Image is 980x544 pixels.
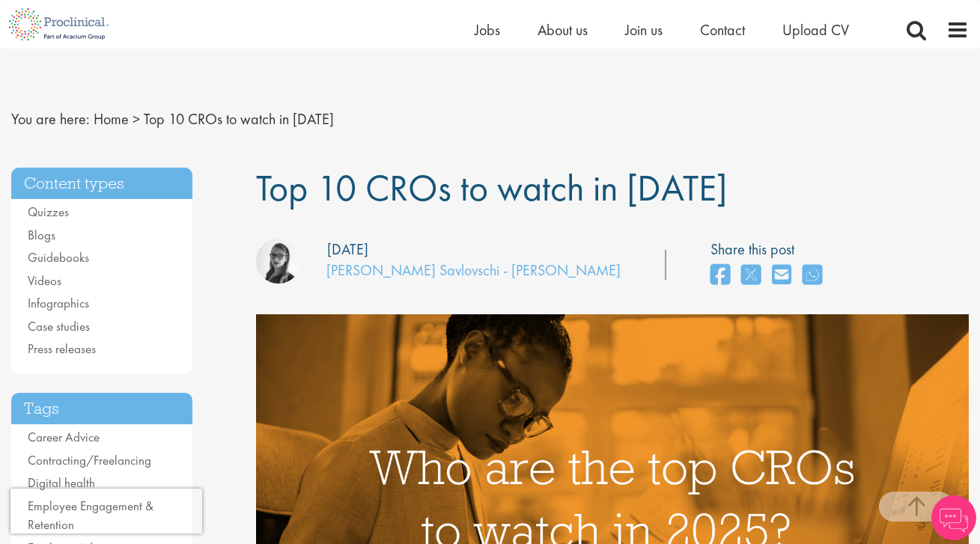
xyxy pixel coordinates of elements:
a: Digital health [28,474,95,491]
a: Infographics [28,295,89,311]
a: share on twitter [741,260,761,292]
a: Guidebooks [28,249,89,266]
a: share on facebook [710,260,730,292]
a: breadcrumb link [94,109,129,129]
a: share on email [772,260,791,292]
h3: Content types [11,168,192,200]
h3: Tags [11,393,192,425]
img: Chatbot [931,495,976,540]
a: Case studies [28,318,90,334]
a: Join us [625,20,663,40]
span: > [133,109,140,129]
img: Theodora Savlovschi - Wicks [256,239,301,284]
label: Share this post [710,239,830,260]
a: [PERSON_NAME] Savlovschi - [PERSON_NAME] [326,260,621,280]
a: Blogs [28,227,55,243]
a: Press releases [28,340,96,357]
iframe: reCAPTCHA [10,489,202,534]
a: Career Advice [28,429,100,445]
a: share on whats app [803,260,822,292]
a: Contracting/Freelancing [28,452,151,468]
a: Videos [28,272,61,289]
a: Jobs [475,20,500,40]
a: Quizzes [28,204,69,220]
a: Contact [700,20,745,40]
span: You are here: [11,109,90,129]
span: Top 10 CROs to watch in [DATE] [144,109,334,129]
a: Upload CV [782,20,849,40]
div: [DATE] [327,239,368,260]
span: Top 10 CROs to watch in [DATE] [256,164,727,212]
a: About us [538,20,588,40]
